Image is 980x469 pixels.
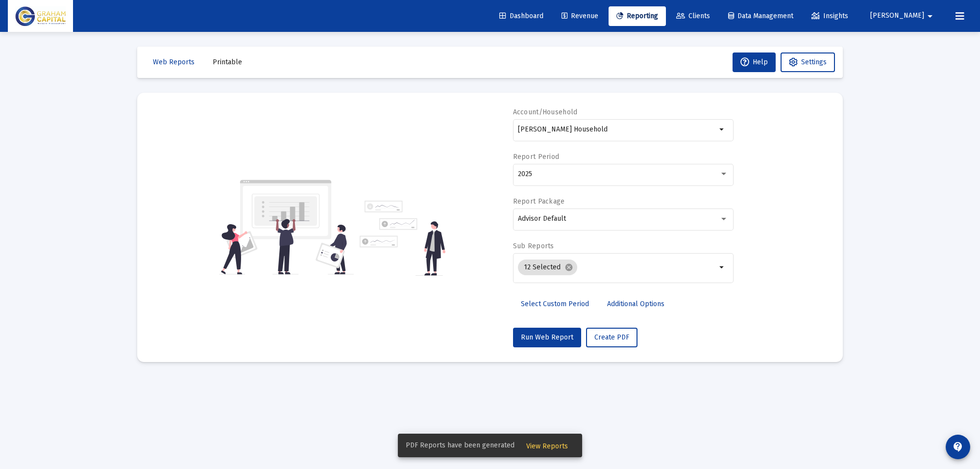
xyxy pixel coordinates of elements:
[804,6,856,26] a: Insights
[513,242,554,250] label: Sub Reports
[952,441,964,453] mat-icon: contact_support
[811,12,848,20] span: Insights
[518,214,566,223] span: Advisor Default
[616,12,658,20] span: Reporting
[499,12,543,20] span: Dashboard
[801,58,827,66] span: Settings
[870,12,924,20] span: [PERSON_NAME]
[716,261,728,273] mat-icon: arrow_drop_down
[406,441,514,450] span: PDF Reports have been generated
[858,6,948,26] button: [PERSON_NAME]
[15,6,66,26] img: Dashboard
[564,263,573,272] mat-icon: cancel
[518,170,532,178] span: 2025
[716,124,728,135] mat-icon: arrow_drop_down
[153,58,195,66] span: Web Reports
[586,328,637,347] button: Create PDF
[607,300,664,308] span: Additional Options
[513,108,578,116] label: Account/Household
[668,6,718,26] a: Clients
[360,201,445,276] img: reporting-alt
[554,6,606,26] a: Revenue
[213,58,242,66] span: Printable
[513,197,565,206] label: Report Package
[205,52,250,72] button: Printable
[562,12,598,20] span: Revenue
[518,437,576,454] button: View Reports
[594,333,629,341] span: Create PDF
[728,12,793,20] span: Data Management
[676,12,710,20] span: Clients
[781,52,835,72] button: Settings
[513,153,560,161] label: Report Period
[219,179,354,276] img: reporting
[526,442,568,450] span: View Reports
[733,52,776,72] button: Help
[513,328,581,347] button: Run Web Report
[609,6,666,26] a: Reporting
[521,300,589,308] span: Select Custom Period
[521,333,573,341] span: Run Web Report
[518,260,577,275] mat-chip: 12 Selected
[720,6,801,26] a: Data Management
[145,52,202,72] button: Web Reports
[740,58,768,66] span: Help
[518,126,716,133] input: Search or select an account or household
[518,258,716,277] mat-chip-list: Selection
[491,6,551,26] a: Dashboard
[924,6,936,26] mat-icon: arrow_drop_down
